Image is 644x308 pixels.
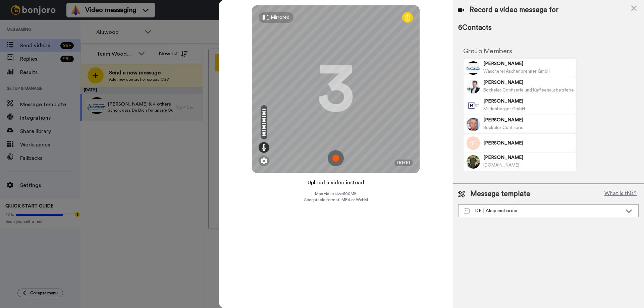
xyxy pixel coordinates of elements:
span: Max video size: 500 MB [315,191,357,196]
span: [PERSON_NAME] [483,140,574,146]
img: Image of Stefan Böckeler [467,118,480,131]
span: [PERSON_NAME] [483,154,574,161]
span: Message template [470,189,530,199]
div: 00:00 [394,160,413,166]
span: [PERSON_NAME] [483,60,574,67]
span: Böckeler Confiserie [483,125,524,130]
button: What is this? [602,189,639,199]
div: DE | Akupanel order [464,207,622,214]
span: Böckeler Confiserie und Kaffeehausbetriebe [483,88,574,92]
span: [PERSON_NAME] [483,79,574,86]
button: Upload a video instead [306,178,366,187]
img: Image of Daniel Mildenberger [467,99,480,112]
img: Image of Bernhard Aschenbrenner [467,61,480,75]
img: Image of Sebastian Böckeler [467,80,480,94]
img: ic_record_start.svg [328,150,344,166]
img: ic_gear.svg [261,158,267,164]
span: [DOMAIN_NAME] [483,163,519,167]
img: Message-temps.svg [464,208,470,214]
div: 3 [317,64,354,114]
h2: Group Members [463,48,577,55]
span: Acceptable format: MP4 or WebM [304,197,368,202]
span: [PERSON_NAME] [483,117,574,123]
span: Mildenberger GmbH [483,107,525,111]
img: Image of Stefan Fenner [467,136,480,150]
span: [PERSON_NAME] [483,98,574,105]
span: Wäscherei Aschenbrenner GmbH [483,69,550,73]
img: Image of Sören Breiler [467,155,480,169]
